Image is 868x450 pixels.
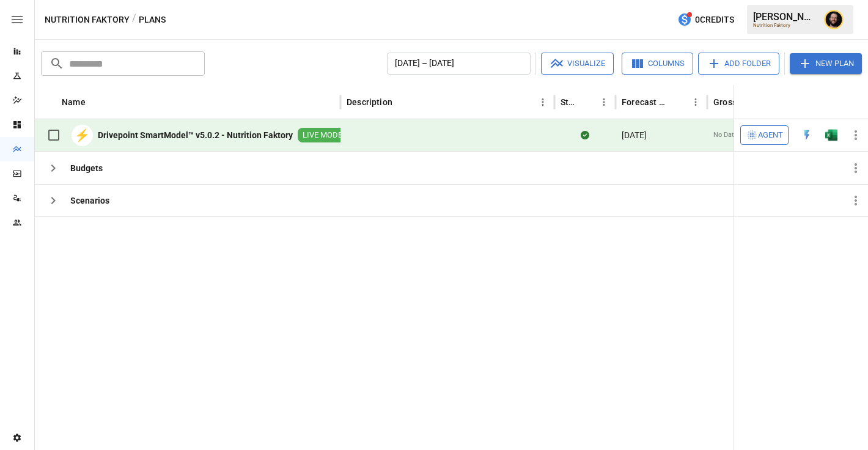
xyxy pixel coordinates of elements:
[72,125,93,146] div: ⚡
[695,12,734,28] span: 0 Credits
[698,53,779,75] button: Add Folder
[70,194,109,207] b: Scenarios
[87,94,104,111] button: Sort
[394,94,411,111] button: Sort
[740,125,789,145] button: Agent
[790,53,862,74] button: New Plan
[622,53,693,75] button: Columns
[801,129,813,141] img: quick-edit-flash.b8aec18c.svg
[758,128,783,142] span: Agent
[801,129,813,141] div: Open in Quick Edit
[595,94,612,111] button: Status column menu
[824,10,844,29] img: Ciaran Nugent
[672,9,739,31] button: 0Credits
[45,12,130,28] button: Nutrition Faktory
[616,119,707,152] div: [DATE]
[713,130,738,140] span: No Data
[298,130,351,141] span: LIVE MODEL
[561,97,577,107] div: Status
[541,53,614,75] button: Visualize
[347,97,392,107] div: Description
[825,129,837,141] div: Open in Excel
[581,129,589,141] div: Sync complete
[132,12,136,28] div: /
[98,129,293,141] b: Drivepoint SmartModel™ v5.0.2 - Nutrition Faktory
[687,94,704,111] button: Forecast start column menu
[670,94,687,111] button: Sort
[387,53,531,75] button: [DATE] – [DATE]
[851,94,868,111] button: Sort
[62,97,86,107] div: Name
[578,94,595,111] button: Sort
[753,11,817,23] div: [PERSON_NAME]
[817,2,851,37] button: Ciaran Nugent
[713,97,748,107] div: Gross Margin
[753,23,817,28] div: Nutrition Faktory
[534,94,551,111] button: Description column menu
[825,129,837,141] img: g5qfjXmAAAAABJRU5ErkJggg==
[622,97,669,107] div: Forecast start
[70,162,103,174] b: Budgets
